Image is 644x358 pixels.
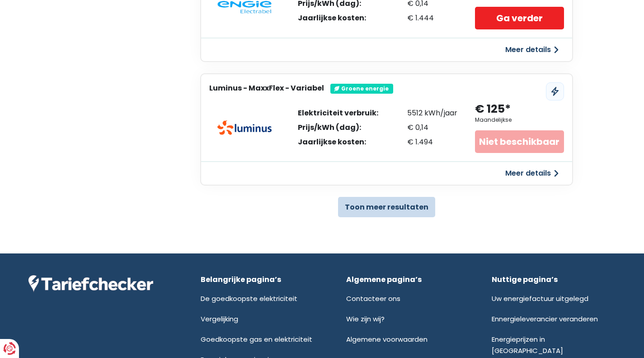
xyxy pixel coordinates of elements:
img: Luminus [217,120,272,135]
div: Jaarlijkse kosten: [298,14,378,22]
div: € 1.444 [407,14,457,22]
a: Vergelijking [201,314,238,324]
div: Niet beschikbaar [475,130,564,153]
div: Belangrijke pagina’s [201,275,324,284]
button: Meer details [500,165,564,181]
h3: Luminus - MaxxFlex - Variabel [209,84,324,92]
a: Contacteer ons [346,294,400,303]
a: De goedkoopste elektriciteit [201,294,297,303]
div: Maandelijkse [475,117,512,123]
div: € 1.494 [407,138,457,146]
div: Nuttige pagina’s [492,275,616,284]
a: Ennergieleverancier veranderen [492,314,598,324]
div: € 0,14 [407,124,457,131]
button: Toon meer resultaten [338,197,435,217]
div: Prijs/kWh (dag): [298,124,378,131]
div: Algemene pagina’s [346,275,470,284]
div: Elektriciteit verbruik: [298,110,378,117]
button: Meer details [500,42,564,58]
div: € 125* [475,102,511,117]
div: Jaarlijkse kosten: [298,138,378,146]
a: Energieprijzen in [GEOGRAPHIC_DATA] [492,334,563,355]
a: Algemene voorwaarden [346,334,428,344]
a: Goedkoopste gas en elektriciteit [201,334,312,344]
div: Groene energie [330,84,393,94]
a: Uw energiefactuur uitgelegd [492,294,588,303]
a: Wie zijn wij? [346,314,385,324]
div: 5512 kWh/jaar [407,110,457,117]
a: Ga verder [475,7,564,29]
img: Tariefchecker logo [28,275,153,292]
